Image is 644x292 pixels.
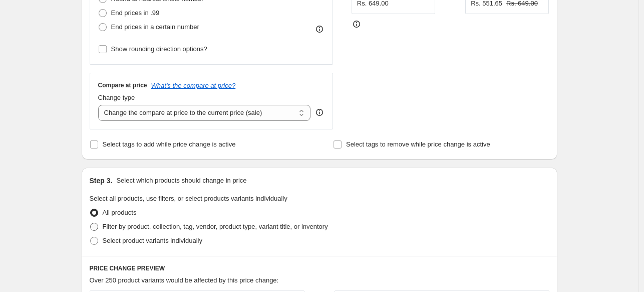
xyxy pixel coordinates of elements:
[90,264,549,272] h6: PRICE CHANGE PREVIEW
[90,195,287,202] span: Select all products, use filters, or select products variants individually
[111,9,160,17] span: End prices in .99
[90,176,113,186] h2: Step 3.
[346,140,490,148] span: Select tags to remove while price change is active
[90,276,279,284] span: Over 250 product variants would be affected by this price change:
[103,140,236,148] span: Select tags to add while price change is active
[98,81,147,89] h3: Compare at price
[111,45,207,53] span: Show rounding direction options?
[151,82,236,89] button: What's the compare at price?
[98,94,135,101] span: Change type
[116,176,246,186] p: Select which products should change in price
[314,107,325,117] div: help
[111,23,199,31] span: End prices in a certain number
[103,237,202,244] span: Select product variants individually
[103,223,328,230] span: Filter by product, collection, tag, vendor, product type, variant title, or inventory
[103,209,137,216] span: All products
